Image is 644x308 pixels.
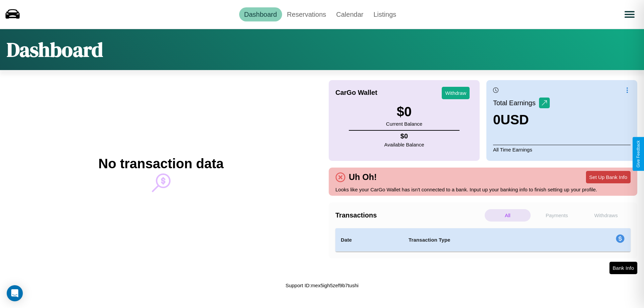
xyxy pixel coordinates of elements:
[335,228,631,252] table: simple table
[493,97,539,109] p: Total Earnings
[609,262,637,274] button: Bank Info
[384,140,424,149] p: Available Balance
[409,236,561,244] h4: Transaction Type
[285,281,359,290] p: Support ID: mex5igh5zef9b7tushi
[345,172,380,182] h4: Uh Oh!
[493,112,550,127] h3: 0 USD
[620,5,639,24] button: Open menu
[583,209,629,222] p: Withdraws
[335,211,483,219] h4: Transactions
[98,156,223,171] h2: No transaction data
[493,145,631,154] p: All Time Earnings
[368,7,401,21] a: Listings
[485,209,531,222] p: All
[341,236,398,244] h4: Date
[534,209,580,222] p: Payments
[331,7,368,21] a: Calendar
[386,104,422,119] h3: $ 0
[282,7,331,21] a: Reservations
[384,132,424,140] h4: $ 0
[636,140,641,168] div: Give Feedback
[586,171,631,183] button: Set Up Bank Info
[442,87,470,99] button: Withdraw
[239,7,282,21] a: Dashboard
[335,185,631,194] p: Looks like your CarGo Wallet has isn't connected to a bank. Input up your banking info to finish ...
[7,285,23,301] div: Open Intercom Messenger
[7,36,103,63] h1: Dashboard
[335,89,377,97] h4: CarGo Wallet
[386,119,422,128] p: Current Balance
